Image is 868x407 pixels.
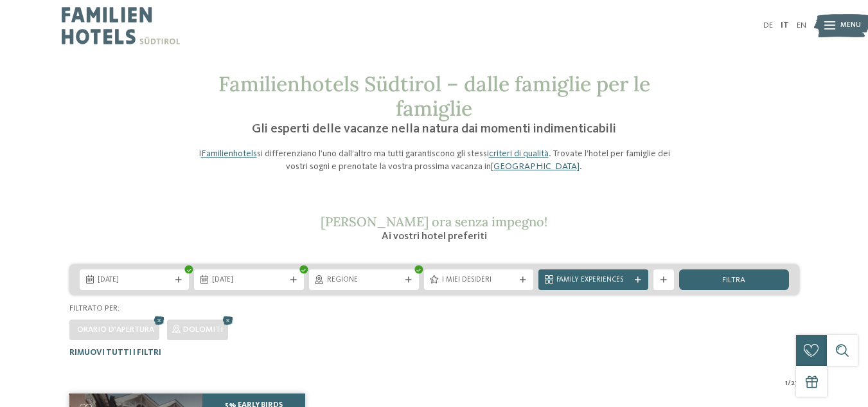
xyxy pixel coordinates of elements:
[321,213,547,230] span: [PERSON_NAME] ora senza impegno!
[218,71,650,122] span: Familienhotels Südtirol – dalle famiglie per le famiglie
[722,276,745,285] span: filtra
[212,275,286,285] span: [DATE]
[382,231,487,242] span: Ai vostri hotel preferiti
[489,149,549,158] a: criteri di qualità
[201,149,257,158] a: Familienhotels
[763,21,773,30] a: DE
[98,275,172,285] span: [DATE]
[183,325,223,334] span: Dolomiti
[788,379,791,389] span: /
[190,147,678,173] p: I si differenziano l’uno dall’altro ma tutti garantiscono gli stessi . Trovate l’hotel per famigl...
[69,304,120,312] span: Filtrato per:
[327,275,401,285] span: Regione
[797,21,806,30] a: EN
[840,21,861,31] span: Menu
[556,275,630,285] span: Family Experiences
[442,275,516,285] span: I miei desideri
[77,325,154,334] span: Orario d'apertura
[791,379,799,389] span: 27
[781,21,789,30] a: IT
[491,162,580,171] a: [GEOGRAPHIC_DATA]
[69,348,161,357] span: Rimuovi tutti i filtri
[252,123,616,136] span: Gli esperti delle vacanze nella natura dai momenti indimenticabili
[785,379,788,389] span: 1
